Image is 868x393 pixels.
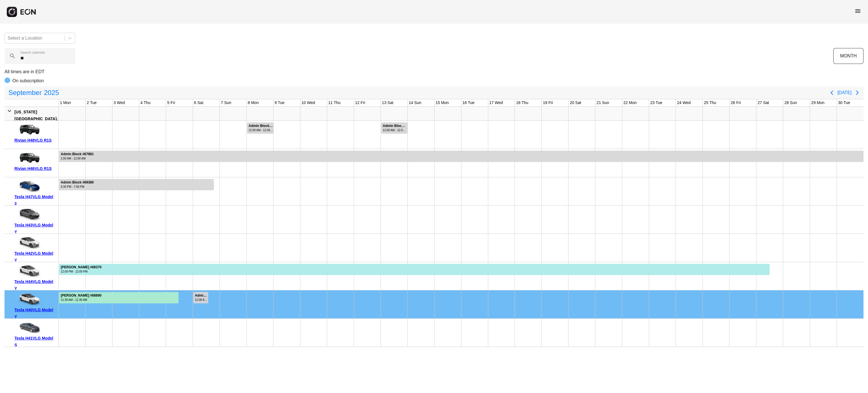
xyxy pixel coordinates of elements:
div: 29 Mon [810,99,826,106]
button: Previous page [826,87,837,98]
div: 12:00 AM - 12:30 AM [249,128,273,132]
div: 27 Sat [756,99,770,106]
div: 11:30 AM - 11:30 AM [61,298,101,302]
img: car [14,208,43,222]
div: 8 Mon [247,99,260,106]
div: 6 Sat [193,99,205,106]
div: Admin Block #67881 [61,152,94,156]
img: car [14,292,43,306]
button: Next page [852,87,863,98]
img: car [14,123,43,137]
div: 15 Mon [435,99,450,106]
img: car [14,179,43,193]
div: 26 Fri [730,99,742,106]
div: Tesla H41VLG Model S [14,335,57,348]
div: 5 Fri [166,99,176,106]
div: 20 Sat [568,99,582,106]
img: car [14,321,43,335]
div: Admin Block #69380 [61,180,94,185]
span: menu [854,8,861,14]
div: 13 Sat [381,99,394,106]
div: 14 Sun [408,99,422,106]
div: Rivian H48VLG R1S [14,137,57,144]
div: 9 Tue [274,99,286,106]
div: 23 Tue [649,99,663,106]
div: 2 Tue [86,99,98,106]
div: Rented for 1 days by Admin Block Current status is rental [193,290,209,303]
div: Admin Block #70136 [383,124,407,128]
span: September [7,87,43,98]
div: 7 Sun [220,99,233,106]
div: 21 Sun [595,99,610,106]
button: [DATE] [837,88,852,98]
div: Rented for 6 days by Admin Block Current status is rental [59,177,214,190]
div: 1 Mon [59,99,72,106]
div: 11 Thu [327,99,342,106]
p: On subscription [12,77,44,84]
div: Admin Block #70137 [249,124,273,128]
div: 4 Thu [139,99,152,106]
div: Rivian H46VLG R1S [14,165,57,172]
span: 2025 [43,87,60,98]
div: 6:30 PM - 7:00 PM [61,185,94,189]
div: [PERSON_NAME] #68370 [61,265,101,269]
div: Tesla H47VLG Model 3 [14,193,57,207]
div: 12:00 AM - 12:00 AM [383,128,407,132]
div: 25 Thu [703,99,717,106]
div: Tesla H43VLG Model Y [14,222,57,235]
button: MONTH [833,48,863,64]
button: September2025 [5,87,62,98]
div: Tesla H42VLG Model Y [14,250,57,264]
div: 17 Wed [488,99,504,106]
div: Rented for 225 days by Admin Block Current status is rental [59,149,864,162]
div: 1:00 AM - 12:00 AM [61,156,94,161]
div: 22 Mon [622,99,638,106]
div: 28 Sun [783,99,798,106]
img: car [14,264,43,278]
div: Rented for 30 days by Mitchell Kapor Current status is rental [59,290,179,303]
div: 12:00 AM - 2:00 PM [195,298,208,302]
div: Rented for 30 days by Jared Rodman Current status is confirmed [59,262,770,275]
label: Search calendar [20,50,45,55]
div: 24 Wed [676,99,692,106]
div: [US_STATE][GEOGRAPHIC_DATA], [GEOGRAPHIC_DATA] [14,109,58,129]
div: Tesla H40VLG Model Y [14,306,57,320]
div: 12 Fri [354,99,366,106]
div: [PERSON_NAME] #68890 [61,293,101,298]
div: 10 Wed [300,99,316,106]
div: Rented for 1 days by Admin Block Current status is rental [381,121,408,134]
div: 16 Tue [461,99,476,106]
p: All times are in EDT [5,68,863,75]
div: 30 Tue [837,99,851,106]
img: car [14,151,43,165]
div: 12:00 PM - 12:00 PM [61,269,101,274]
div: 3 Wed [112,99,126,106]
div: Admin Block #70682 [195,293,208,298]
div: Tesla H44VLG Model Y [14,278,57,292]
div: 19 Fri [542,99,554,106]
img: car [14,236,43,250]
div: Rented for 1 days by Admin Block Current status is rental [247,121,274,134]
div: 18 Thu [515,99,529,106]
